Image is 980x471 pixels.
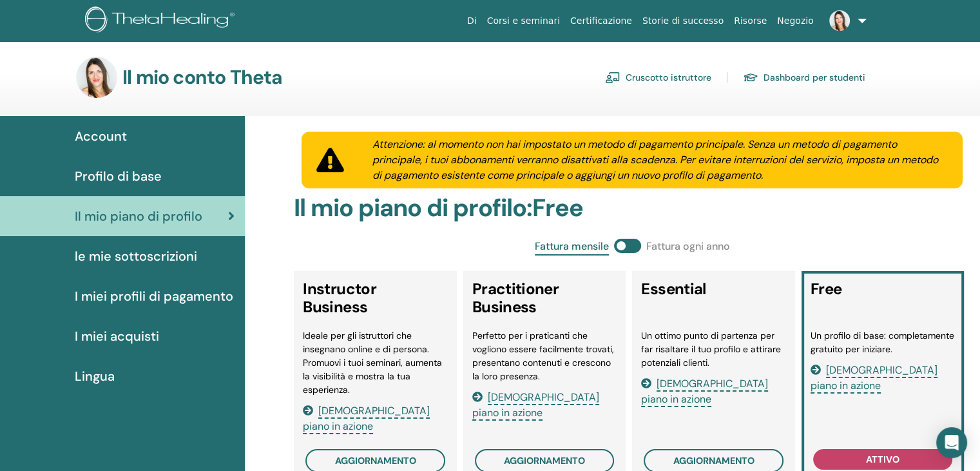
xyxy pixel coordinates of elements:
[472,329,617,383] li: Perfetto per i praticanti che vogliono essere facilmente trovati, presentano contenuti e crescono...
[743,67,865,88] a: Dashboard per studenti
[303,404,430,434] span: [DEMOGRAPHIC_DATA] piano in azione
[75,166,162,186] span: Profilo di base
[85,6,239,35] img: logo.png
[811,329,956,356] li: Un profilo di base: completamente gratuito per iniziare.
[829,10,850,31] img: default.jpg
[866,454,899,465] span: attivo
[811,363,937,394] span: [DEMOGRAPHIC_DATA] piano in azione
[472,390,599,419] a: [DEMOGRAPHIC_DATA] piano in azione
[936,427,967,458] div: Open Intercom Messenger
[565,9,637,33] a: Certificazione
[641,329,786,370] li: Un ottimo punto di partenza per far risaltare il tuo profilo e attirare potenziali clienti.
[122,66,283,89] h3: Il mio conto Theta
[743,72,758,83] img: graduation-cap.svg
[646,239,730,256] span: Fattura ogni anno
[729,9,772,33] a: Risorse
[472,390,599,421] span: [DEMOGRAPHIC_DATA] piano in azione
[772,9,818,33] a: Negozio
[335,455,416,466] span: aggiornamento
[357,137,963,183] div: Attenzione: al momento non hai impostato un metodo di pagamento principale. Senza un metodo di pa...
[462,9,482,33] a: Di
[641,377,768,407] span: [DEMOGRAPHIC_DATA] piano in azione
[303,329,448,397] li: Ideale per gli istruttori che insegnano online e di persona. Promuovi i tuoi seminari, aumenta la...
[504,455,585,466] span: aggiornamento
[605,67,711,88] a: Cruscotto istruttore
[75,326,159,346] span: I miei acquisti
[75,246,197,266] span: le mie sottoscrizioni
[294,194,970,223] h2: Il mio piano di profilo : Free
[482,9,565,33] a: Corsi e seminari
[75,206,202,226] span: Il mio piano di profilo
[605,72,620,83] img: chalkboard-teacher.svg
[75,126,127,146] span: Account
[811,363,937,392] a: [DEMOGRAPHIC_DATA] piano in azione
[535,239,609,256] span: Fattura mensile
[813,449,953,470] button: attivo
[303,404,430,433] a: [DEMOGRAPHIC_DATA] piano in azione
[75,366,115,386] span: Lingua
[76,57,117,98] img: default.jpg
[637,9,729,33] a: Storie di successo
[673,455,754,466] span: aggiornamento
[641,377,768,406] a: [DEMOGRAPHIC_DATA] piano in azione
[75,286,233,306] span: I miei profili di pagamento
